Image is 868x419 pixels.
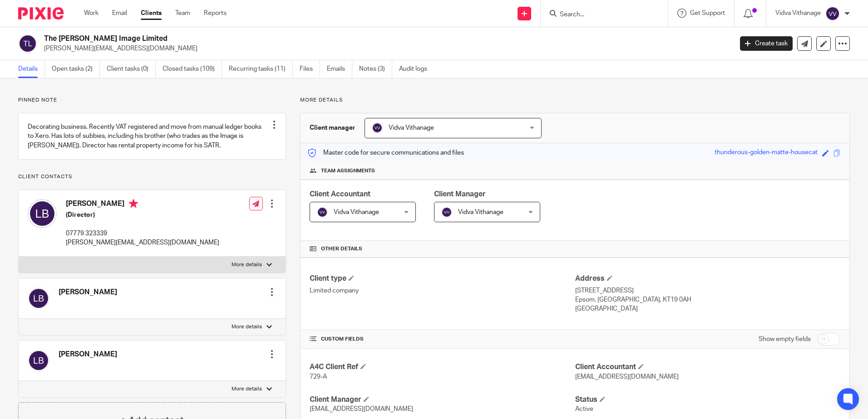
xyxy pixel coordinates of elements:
p: Pinned note [18,97,286,104]
p: 07779 323339 [66,229,219,238]
h4: Status [575,395,840,404]
a: Email [112,9,127,18]
span: Vidva Vithanage [389,125,434,131]
img: svg%3E [441,207,452,218]
span: Get Support [690,10,725,16]
h4: Client Accountant [575,362,840,372]
p: Limited company [310,286,575,295]
img: svg%3E [825,6,840,21]
label: Show empty fields [759,335,811,344]
p: Epsom, [GEOGRAPHIC_DATA], KT19 0AH [575,295,840,304]
a: Notes (3) [359,60,392,78]
h3: Client manager [310,123,355,132]
p: Master code for secure communications and files [307,148,464,157]
a: Closed tasks (109) [163,60,222,78]
span: Client Accountant [310,190,370,198]
h4: Client Manager [310,395,575,404]
a: Work [84,9,99,18]
a: Create task [740,36,793,51]
h4: A4C Client Ref [310,362,575,372]
h5: (Director) [66,210,219,219]
p: [PERSON_NAME][EMAIL_ADDRESS][DOMAIN_NAME] [44,44,726,53]
a: Emails [327,60,352,78]
span: Vidva Vithanage [334,209,379,215]
h4: Client type [310,274,575,283]
i: Primary [129,199,138,208]
p: More details [232,385,262,393]
span: Team assignments [321,167,375,175]
p: More details [232,323,262,331]
img: svg%3E [18,34,37,53]
h2: The [PERSON_NAME] Image Limited [44,34,590,44]
a: Details [18,60,45,78]
p: Client contacts [18,173,286,180]
a: Team [175,9,190,18]
input: Search [559,11,641,19]
h4: [PERSON_NAME] [59,350,117,359]
img: svg%3E [28,350,49,371]
span: [EMAIL_ADDRESS][DOMAIN_NAME] [575,374,679,380]
a: Open tasks (2) [52,60,100,78]
img: svg%3E [28,287,49,309]
a: Recurring tasks (11) [229,60,293,78]
div: thunderous-golden-matte-housecat [715,148,818,158]
p: More details [232,261,262,268]
span: Active [575,406,593,412]
p: [PERSON_NAME][EMAIL_ADDRESS][DOMAIN_NAME] [66,238,219,247]
img: svg%3E [317,207,328,218]
span: Vidva Vithanage [458,209,503,215]
span: Client Manager [434,190,486,198]
span: [EMAIL_ADDRESS][DOMAIN_NAME] [310,406,413,412]
p: Vidva Vithanage [775,9,821,18]
img: svg%3E [372,122,383,133]
h4: Address [575,274,840,283]
a: Clients [141,9,162,18]
img: svg%3E [28,199,57,228]
a: Files [300,60,320,78]
h4: CUSTOM FIELDS [310,336,575,343]
a: Audit logs [399,60,434,78]
p: [STREET_ADDRESS] [575,286,840,295]
img: Pixie [18,7,64,19]
a: Client tasks (0) [107,60,156,78]
h4: [PERSON_NAME] [66,199,219,210]
span: Other details [321,245,362,253]
p: More details [300,97,850,104]
p: [GEOGRAPHIC_DATA] [575,304,840,313]
h4: [PERSON_NAME] [59,287,117,297]
a: Reports [204,9,227,18]
span: 729-A [310,374,327,380]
